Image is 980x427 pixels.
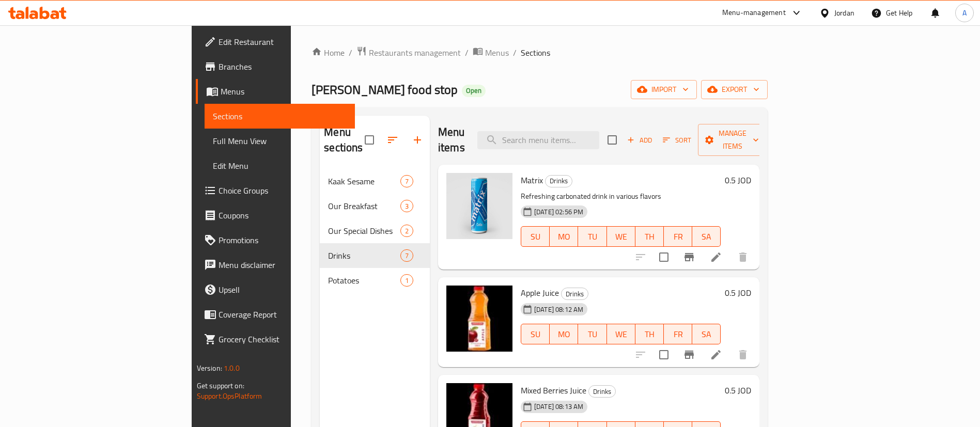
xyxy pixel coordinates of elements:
[401,276,413,286] span: 1
[320,165,430,297] nav: Menu sections
[465,46,469,59] li: /
[725,286,751,300] h6: 0.5 JOD
[668,327,688,342] span: FR
[626,134,654,146] span: Add
[554,229,574,244] span: MO
[219,333,347,345] span: Grocery Checklist
[312,46,768,59] nav: breadcrumb
[221,85,347,98] span: Menus
[196,203,355,228] a: Coupons
[369,46,461,59] span: Restaurants management
[698,124,767,156] button: Manage items
[328,249,400,262] span: Drinks
[438,124,465,155] h2: Menu items
[401,177,413,186] span: 7
[400,274,413,287] div: items
[205,153,355,178] a: Edit Menu
[446,173,512,239] img: Matrix
[205,129,355,153] a: Full Menu View
[320,243,430,268] div: Drinks7
[521,383,586,398] span: Mixed Berries Juice
[197,379,244,392] span: Get support on:
[730,342,755,367] button: delete
[477,131,599,149] input: search
[722,7,786,19] div: Menu-management
[400,249,413,262] div: items
[401,251,413,261] span: 7
[446,286,512,352] img: Apple Juice
[710,251,722,263] a: Edit menu item
[359,129,380,151] span: Select all sections
[196,277,355,302] a: Upsell
[550,226,578,247] button: MO
[962,7,967,19] span: A
[588,385,616,398] div: Drinks
[701,80,768,99] button: export
[525,327,546,342] span: SU
[328,200,400,212] span: Our Breakfast
[197,389,262,403] a: Support.OpsPlatform
[405,128,430,152] button: Add section
[219,36,347,48] span: Edit Restaurant
[401,226,413,236] span: 2
[546,175,572,187] span: Drinks
[219,283,347,296] span: Upsell
[611,327,631,342] span: WE
[328,274,400,287] span: Potatoes
[635,324,664,344] button: TH
[660,132,694,148] button: Sort
[530,305,587,314] span: [DATE] 08:12 AM
[656,132,698,148] span: Sort items
[196,228,355,252] a: Promotions
[578,226,606,247] button: TU
[196,302,355,327] a: Coverage Report
[710,349,722,361] a: Edit menu item
[213,135,347,147] span: Full Menu View
[380,128,405,152] span: Sort sections
[709,83,759,96] span: export
[640,229,660,244] span: TH
[696,229,717,244] span: SA
[328,175,400,187] span: Kaak Sesame
[730,245,755,270] button: delete
[561,288,588,300] div: Drinks
[550,324,578,344] button: MO
[668,229,688,244] span: FR
[525,229,546,244] span: SU
[664,226,692,247] button: FR
[578,324,606,344] button: TU
[400,175,413,187] div: items
[677,342,702,367] button: Branch-specific-item
[639,83,689,96] span: import
[521,285,559,301] span: Apple Juice
[607,324,635,344] button: WE
[462,86,486,95] span: Open
[320,218,430,243] div: Our Special Dishes2
[219,184,347,197] span: Choice Groups
[213,160,347,172] span: Edit Menu
[521,190,721,203] p: Refreshing carbonated drink in various flavors
[631,80,697,99] button: import
[356,46,461,59] a: Restaurants management
[320,169,430,194] div: Kaak Sesame7
[706,127,759,153] span: Manage items
[521,324,550,344] button: SU
[623,132,656,148] span: Add item
[677,245,702,270] button: Branch-specific-item
[219,308,347,321] span: Coverage Report
[513,46,517,59] li: /
[485,46,509,59] span: Menus
[653,246,675,268] span: Select to update
[196,178,355,203] a: Choice Groups
[219,259,347,271] span: Menu disclaimer
[196,54,355,79] a: Branches
[312,78,458,101] span: [PERSON_NAME] food stop
[328,225,400,237] span: Our Special Dishes
[623,132,656,148] button: Add
[196,252,355,277] a: Menu disclaimer
[197,361,222,375] span: Version:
